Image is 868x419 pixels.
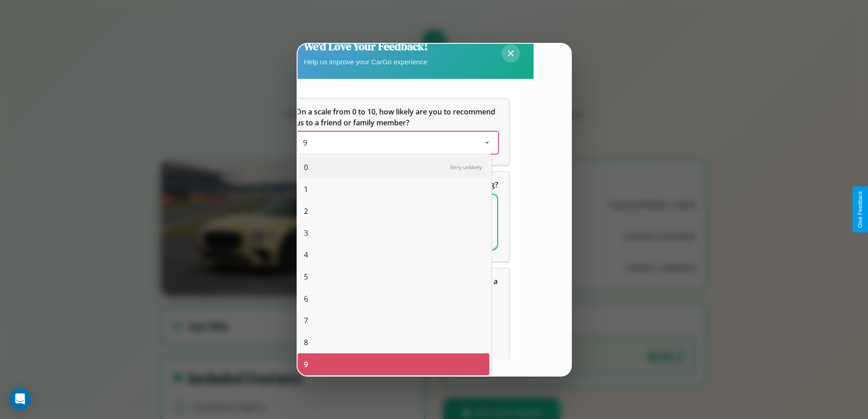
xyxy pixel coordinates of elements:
h2: We'd Love Your Feedback! [304,39,428,54]
span: What can we do to make your experience more satisfying? [296,180,498,190]
span: Which of the following features do you value the most in a vehicle? [296,276,499,297]
span: 8 [304,337,308,348]
div: 6 [298,288,489,310]
span: On a scale from 0 to 10, how likely are you to recommend us to a friend or family member? [296,107,497,128]
span: 6 [304,293,308,304]
div: 10 [298,375,489,397]
div: Give Feedback [857,191,863,228]
span: 7 [304,315,308,326]
div: 1 [298,178,489,200]
span: 1 [304,184,308,195]
div: Open Intercom Messenger [9,388,31,410]
span: 9 [304,359,308,370]
span: 0 [304,162,308,173]
p: Help us improve your CarGo experience [304,56,428,68]
div: 2 [298,200,489,222]
h5: On a scale from 0 to 10, how likely are you to recommend us to a friend or family member? [296,106,498,128]
div: 4 [298,244,489,266]
div: On a scale from 0 to 10, how likely are you to recommend us to a friend or family member? [285,99,509,165]
span: 9 [303,138,307,148]
div: 5 [298,266,489,288]
div: 0 [298,156,489,178]
span: 5 [304,271,308,282]
span: 4 [304,249,308,260]
div: 3 [298,222,489,244]
div: 9 [298,353,489,375]
span: Very unlikely [450,163,482,171]
span: 2 [304,206,308,217]
div: On a scale from 0 to 10, how likely are you to recommend us to a friend or family member? [296,132,498,154]
div: 8 [298,331,489,353]
span: 3 [304,228,308,238]
div: 7 [298,310,489,331]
